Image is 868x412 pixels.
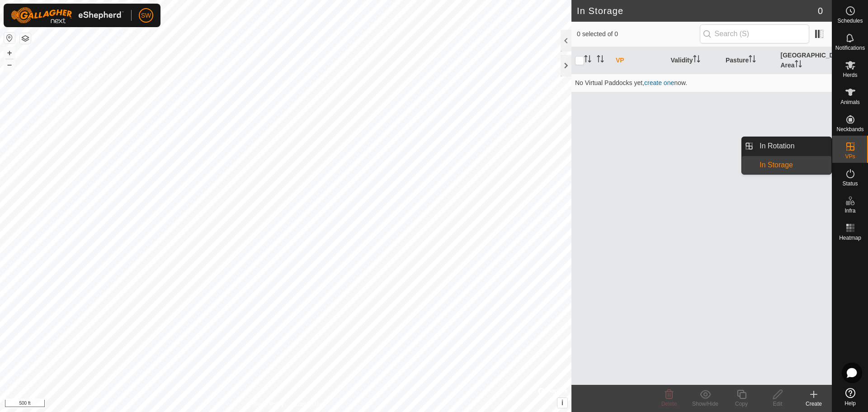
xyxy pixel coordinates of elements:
[644,79,674,86] a: create one
[4,33,15,43] button: Reset Map
[759,160,793,170] span: In Storage
[584,57,591,64] p-sorticon: Activate to sort
[557,398,567,408] button: i
[749,57,756,64] p-sorticon: Activate to sort
[597,57,604,64] p-sorticon: Activate to sort
[20,33,31,44] button: Map Layers
[845,154,855,159] span: VPs
[840,99,860,105] span: Animals
[250,400,284,408] a: Privacy Policy
[661,401,677,407] span: Delete
[141,11,151,20] span: SW
[839,235,861,241] span: Heatmap
[4,47,15,58] button: +
[795,62,802,69] p-sorticon: Activate to sort
[577,29,700,39] span: 0 selected of 0
[722,47,777,74] th: Pasture
[832,384,868,410] a: Help
[843,72,857,78] span: Herds
[11,7,124,24] img: Gallagher Logo
[577,5,818,16] h2: In Storage
[754,137,831,155] a: In Rotation
[837,18,863,24] span: Schedules
[844,208,855,213] span: Infra
[759,141,794,152] span: In Rotation
[844,401,856,406] span: Help
[796,400,832,408] div: Create
[693,57,700,64] p-sorticon: Activate to sort
[842,181,858,186] span: Status
[818,4,823,18] span: 0
[700,24,809,43] input: Search (S)
[723,400,759,408] div: Copy
[561,399,563,407] span: i
[759,400,796,408] div: Edit
[4,59,15,70] button: –
[742,156,831,174] li: In Storage
[777,47,832,74] th: [GEOGRAPHIC_DATA] Area
[742,137,831,155] li: In Rotation
[687,400,723,408] div: Show/Hide
[612,47,667,74] th: VP
[836,127,863,132] span: Neckbands
[754,156,831,174] a: In Storage
[667,47,722,74] th: Validity
[835,45,865,51] span: Notifications
[571,74,832,92] td: No Virtual Paddocks yet, now.
[295,400,321,408] a: Contact Us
